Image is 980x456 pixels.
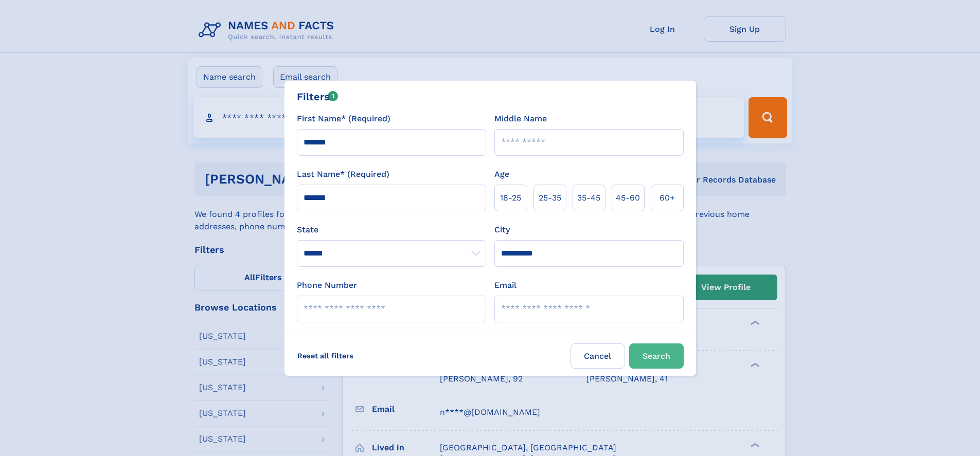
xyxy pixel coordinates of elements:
[494,224,510,236] label: City
[500,192,521,204] span: 18‑25
[577,192,600,204] span: 35‑45
[616,192,640,204] span: 45‑60
[297,89,338,104] div: Filters
[297,168,389,180] label: Last Name* (Required)
[494,168,509,180] label: Age
[539,192,561,204] span: 25‑35
[291,343,360,368] label: Reset all filters
[297,113,390,125] label: First Name* (Required)
[660,192,675,204] span: 60+
[571,343,625,369] label: Cancel
[629,343,684,369] button: Search
[494,279,516,291] label: Email
[297,224,486,236] label: State
[297,279,357,291] label: Phone Number
[494,113,547,125] label: Middle Name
